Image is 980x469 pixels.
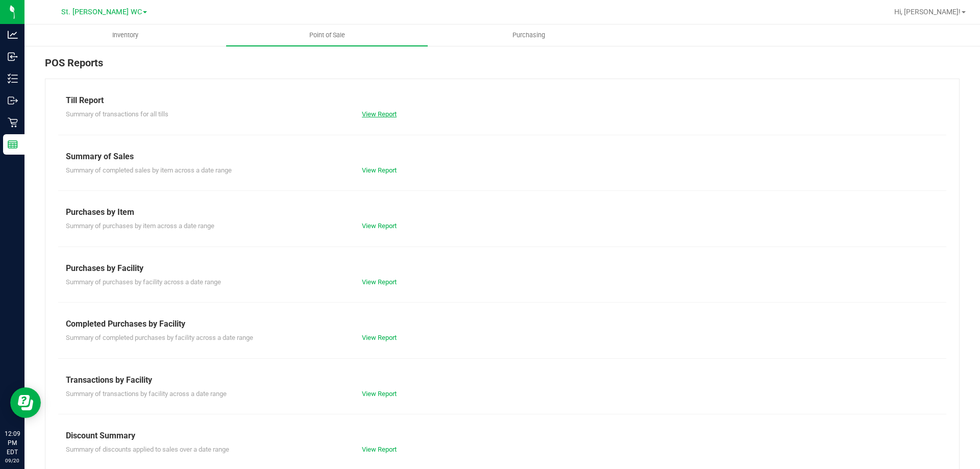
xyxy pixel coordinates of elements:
div: Summary of Sales [66,151,939,163]
inline-svg: Retail [8,117,18,128]
a: View Report [362,278,397,286]
div: Purchases by Facility [66,262,939,275]
a: Inventory [24,24,226,46]
inline-svg: Analytics [8,30,18,40]
span: Summary of purchases by item across a date range [66,222,214,230]
span: Summary of transactions by facility across a date range [66,390,227,398]
div: Completed Purchases by Facility [66,318,939,330]
a: View Report [362,222,397,230]
div: POS Reports [45,55,960,79]
span: Summary of transactions for all tills [66,110,168,118]
inline-svg: Reports [8,139,18,150]
inline-svg: Inventory [8,73,18,84]
div: Transactions by Facility [66,374,939,386]
div: Discount Summary [66,430,939,442]
a: View Report [362,390,397,398]
a: View Report [362,166,397,174]
a: View Report [362,110,397,118]
div: Purchases by Item [66,206,939,218]
a: Purchasing [428,24,629,46]
div: Till Report [66,94,939,107]
inline-svg: Inbound [8,52,18,62]
span: Purchasing [499,31,559,40]
span: Summary of discounts applied to sales over a date range [66,446,229,453]
span: Summary of completed purchases by facility across a date range [66,334,253,341]
iframe: Resource center [10,387,41,418]
span: Inventory [99,31,152,40]
span: Hi, [PERSON_NAME]! [894,8,961,16]
span: Summary of purchases by facility across a date range [66,278,221,286]
span: Point of Sale [296,31,359,40]
a: View Report [362,446,397,453]
p: 12:09 PM EDT [5,429,20,457]
span: St. [PERSON_NAME] WC [61,8,142,16]
p: 09/20 [5,457,20,464]
a: Point of Sale [226,24,428,46]
span: Summary of completed sales by item across a date range [66,166,232,174]
inline-svg: Outbound [8,95,18,106]
a: View Report [362,334,397,341]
